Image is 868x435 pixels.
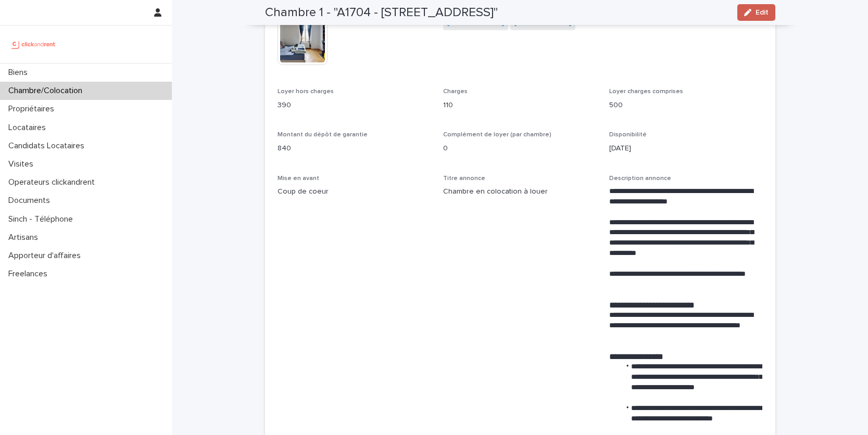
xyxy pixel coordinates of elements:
[4,251,89,261] p: Apporteur d'affaires
[737,4,775,21] button: Edit
[609,88,683,95] span: Loyer charges comprises
[443,143,597,154] p: 0
[609,132,647,138] span: Disponibilité
[4,123,54,133] p: Locataires
[4,177,103,187] p: Operateurs clickandrent
[443,175,485,182] span: Titre annonce
[4,104,62,114] p: Propriétaires
[278,132,368,138] span: Montant du dépôt de garantie
[443,100,597,111] p: 110
[756,9,769,16] span: Edit
[4,233,46,242] p: Artisans
[278,100,431,111] p: 390
[8,34,59,55] img: UCB0brd3T0yccxBKYDjQ
[4,196,58,206] p: Documents
[443,186,597,197] p: Chambre en colocation à louer
[609,143,763,154] p: [DATE]
[4,269,56,279] p: Freelances
[278,88,334,95] span: Loyer hors charges
[443,88,468,95] span: Charges
[278,186,431,197] p: Coup de coeur
[609,175,671,182] span: Description annonce
[4,141,93,151] p: Candidats Locataires
[4,86,91,96] p: Chambre/Colocation
[278,175,319,182] span: Mise en avant
[4,68,36,78] p: Biens
[278,143,431,154] p: 840
[609,100,763,111] p: 500
[4,214,81,224] p: Sinch - Téléphone
[4,159,42,169] p: Visites
[265,5,498,20] h2: Chambre 1 - "A1704 - [STREET_ADDRESS]"
[443,132,551,138] span: Complément de loyer (par chambre)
